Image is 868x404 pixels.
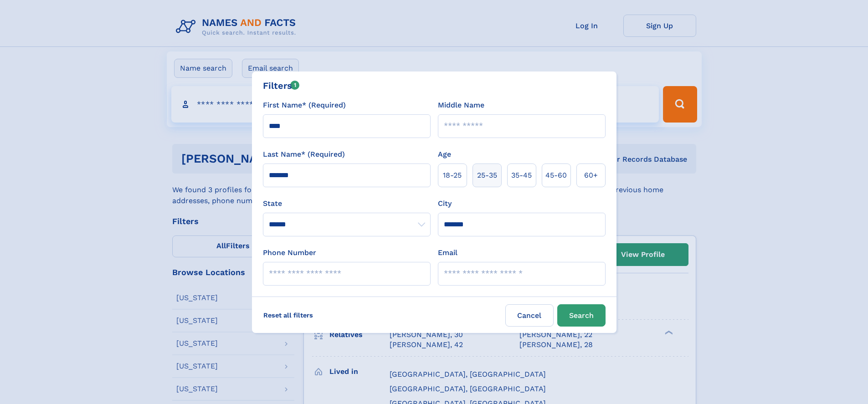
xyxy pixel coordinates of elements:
label: City [438,198,452,209]
span: 25‑35 [477,170,497,181]
label: Middle Name [438,100,484,111]
label: Cancel [505,304,554,327]
label: Email [438,247,457,258]
label: Phone Number [263,247,316,258]
span: 60+ [584,170,598,181]
label: Age [438,149,451,160]
span: 35‑45 [511,170,532,181]
div: Filters [263,79,300,92]
label: First Name* (Required) [263,100,346,111]
label: Last Name* (Required) [263,149,345,160]
label: State [263,198,431,209]
span: 45‑60 [545,170,567,181]
button: Search [557,304,606,327]
span: 18‑25 [443,170,462,181]
label: Reset all filters [257,304,319,326]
